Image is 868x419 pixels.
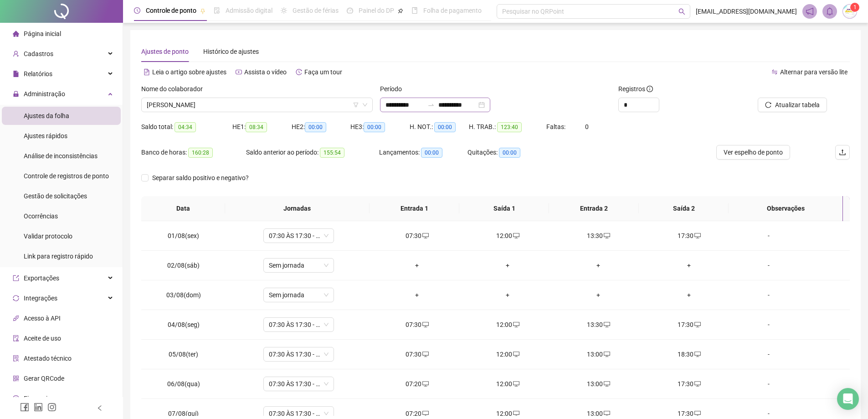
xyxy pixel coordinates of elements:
div: HE 3: [350,122,410,132]
span: desktop [512,233,519,239]
span: Ocorrências [24,212,58,220]
span: qrcode [13,375,19,382]
span: 06/08(qua) [167,380,200,388]
span: Ajustes de ponto [141,48,189,55]
span: desktop [512,351,519,357]
span: Análise de inconsistências [24,152,98,160]
span: export [13,275,19,281]
span: dashboard [347,7,353,14]
span: 00:00 [434,122,456,132]
span: Observações [736,203,836,213]
th: Data [141,196,225,221]
span: bell [826,7,834,16]
div: Saldo anterior ao período: [246,147,379,158]
span: 0 [585,123,589,130]
span: Painel do DP [359,7,394,14]
div: 07:30 [379,349,455,359]
span: desktop [512,321,519,328]
th: Entrada 1 [370,196,459,221]
span: KAREN ADRIANA DA SILVA PAZ [147,98,367,112]
span: desktop [421,321,429,328]
span: 01/08(sex) [168,232,199,239]
span: Link para registro rápido [24,253,93,260]
span: file [13,71,19,77]
span: Faltas: [546,123,567,130]
div: 07:30 [379,320,455,330]
div: Lançamentos: [379,147,467,158]
span: swap [771,69,778,75]
span: Leia o artigo sobre ajustes [152,68,226,76]
div: 13:00 [560,349,637,359]
span: solution [13,355,19,362]
div: 12:00 [470,320,546,330]
span: 160:28 [188,148,213,158]
span: 08:34 [246,122,267,132]
span: 123:40 [497,122,522,132]
span: desktop [512,381,519,387]
div: - [742,290,796,300]
label: Nome do colaborador [141,84,209,94]
th: Observações [729,196,843,221]
span: Alternar para versão lite [780,68,847,76]
span: Ajustes rápidos [24,132,67,140]
span: sync [13,295,19,301]
span: Gerar QRCode [24,375,64,382]
span: dollar [13,395,19,402]
span: instagram [47,403,56,412]
span: linkedin [34,403,43,412]
span: Financeiro [24,395,53,402]
div: - [742,349,796,359]
span: desktop [603,321,610,328]
span: Gestão de férias [293,7,339,14]
div: 07:30 [379,231,455,241]
div: H. NOT.: [410,122,469,132]
span: 07/08(qui) [168,410,199,417]
span: Página inicial [24,30,61,37]
span: book [411,7,418,14]
div: + [379,260,455,270]
div: 18:30 [651,349,727,359]
span: left [97,405,103,411]
div: 13:00 [560,409,637,419]
div: + [651,290,727,300]
span: Administração [24,90,65,98]
span: Ajustes da folha [24,112,69,119]
div: 07:20 [379,379,455,389]
span: search [678,8,685,15]
span: Controle de ponto [146,7,196,14]
span: Sem jornada [269,259,329,272]
span: 00:00 [499,148,520,158]
span: 155:54 [320,148,344,158]
span: Validar protocolo [24,233,72,240]
span: Cadastros [24,50,53,57]
span: desktop [512,410,519,417]
span: desktop [421,233,429,239]
div: 07:20 [379,409,455,419]
div: - [742,379,796,389]
span: Admissão digital [226,7,272,14]
span: 02/08(sáb) [167,262,200,269]
div: 12:00 [470,349,546,359]
span: notification [806,7,814,16]
span: Relatórios [24,70,52,78]
span: [EMAIL_ADDRESS][DOMAIN_NAME] [696,6,797,16]
span: api [13,315,19,321]
div: Quitações: [467,147,556,158]
div: H. TRAB.: [469,122,546,132]
sup: Atualize o seu contato no menu Meus Dados [850,3,859,12]
span: reload [765,102,771,108]
span: user-add [13,51,19,57]
div: - [742,260,796,270]
span: 00:00 [305,122,326,132]
div: HE 1: [232,122,292,132]
span: Controle de registros de ponto [24,172,109,180]
div: + [651,260,727,270]
div: + [560,260,637,270]
div: 12:00 [470,231,546,241]
span: 04:34 [175,122,196,132]
span: 00:00 [364,122,385,132]
div: + [379,290,455,300]
span: desktop [603,233,610,239]
span: Atestado técnico [24,355,72,362]
div: - [742,231,796,241]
